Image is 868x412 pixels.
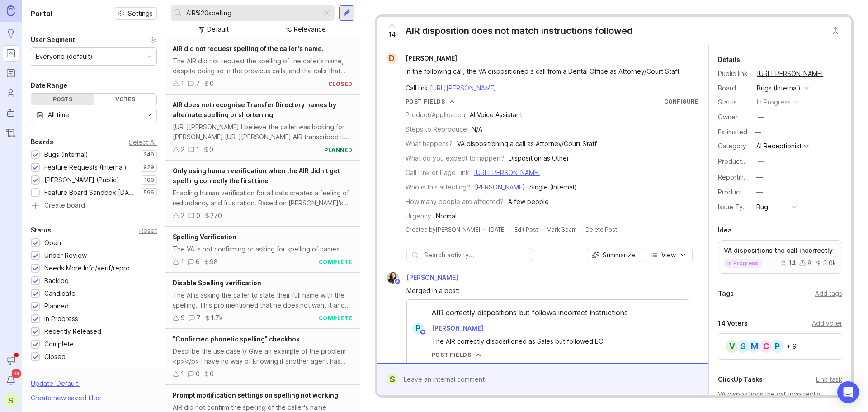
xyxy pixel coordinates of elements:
[475,183,525,191] a: [PERSON_NAME]
[406,83,690,93] div: Call link:
[509,153,569,163] div: Disposition as Other
[44,251,87,260] div: Under Review
[758,112,764,122] div: —
[780,260,796,266] div: 14
[436,211,457,221] div: Normal
[754,68,826,80] a: [URL][PERSON_NAME]
[165,38,360,95] a: AIR did not request spelling of the caller's name.The AIR did not request the spelling of the cal...
[470,110,522,120] div: AI Voice Assistant
[406,124,467,134] div: Steps to Reproduce
[44,175,119,185] div: [PERSON_NAME] (Public)
[31,225,51,236] div: Status
[756,172,763,182] div: —
[210,369,214,379] div: 0
[718,97,750,107] div: Status
[196,211,200,221] div: 0
[165,161,360,227] a: Only using human verification when the AIR didn't get spelling correctly the first timeEnabling h...
[114,7,157,20] button: Settings
[3,105,19,121] a: Autopilot
[173,244,353,254] div: The VA is not confirming or asking for spelling of names
[718,188,742,196] label: Product
[718,374,763,385] div: ClickUp Tasks
[474,169,540,176] a: [URL][PERSON_NAME]
[406,66,690,76] div: In the following call, the VA dispositioned a call from a Dental Office as Attorney/Court Staff
[173,335,300,343] span: "Confirmed phonetic spelling" checkbox
[210,79,214,89] div: 0
[44,352,66,362] div: Closed
[3,125,19,141] a: Changelog
[3,352,19,369] button: Announcements
[736,339,750,354] div: S
[31,137,53,147] div: Boards
[186,8,318,18] input: Search...
[759,339,773,354] div: C
[419,329,426,336] img: member badge
[475,182,577,192] div: - Single (Internal)
[406,286,689,296] div: Merged in a post:
[664,98,698,105] a: Configure
[129,140,157,145] div: Select All
[645,248,693,262] button: View
[181,145,184,155] div: 2
[143,189,154,196] p: 596
[3,392,19,408] div: S
[36,52,93,62] div: Everyone (default)
[718,112,750,122] div: Owner
[406,182,470,192] div: Who is this affecting?
[430,84,496,92] a: [URL][PERSON_NAME]
[319,314,353,322] div: complete
[31,379,80,393] div: Update ' Default '
[718,225,732,236] div: Idea
[173,45,324,52] span: AIR did not request spelling of the caller's name.
[457,139,597,149] div: VA dispositioning a call as Attorney/Court Staff
[718,157,766,165] label: ProductboardID
[142,111,156,118] svg: toggle icon
[837,381,859,403] div: Open Intercom Messenger
[173,290,353,310] div: The AI is asking the caller to state their full name with the spelling. This pro mentioned that h...
[387,272,399,284] img: Ysabelle Eugenio
[406,274,458,281] span: [PERSON_NAME]
[718,203,751,211] label: Issue Type
[181,211,184,221] div: 2
[181,257,184,267] div: 1
[406,197,504,207] div: How many people are affected?
[718,318,748,329] div: 14 Voters
[173,122,353,142] div: [URL][PERSON_NAME] I believe the caller was looking for [PERSON_NAME] [URL][PERSON_NAME] AIR tran...
[489,226,506,233] time: [DATE]
[12,369,21,378] span: 99
[386,52,398,64] div: D
[727,260,758,267] p: in progress
[580,226,582,233] div: ·
[406,110,465,120] div: Product/Application
[3,85,19,101] a: Users
[542,226,543,233] div: ·
[31,94,94,105] div: Posts
[139,228,157,233] div: Reset
[31,34,75,45] div: User Segment
[173,233,236,241] span: Spelling Verification
[718,173,766,181] label: Reporting Team
[173,391,338,399] span: Prompt modification settings on spelling not working
[406,211,431,221] div: Urgency
[196,145,199,155] div: 1
[44,188,136,198] div: Feature Board Sandbox [DATE]
[44,238,61,248] div: Open
[44,289,75,298] div: Candidate
[382,272,465,284] a: Ysabelle Eugenio[PERSON_NAME]
[165,273,360,329] a: Disable Spelling verificationThe AI is asking the caller to state their full name with the spelli...
[44,263,130,273] div: Needs More Info/verif/repro
[165,227,360,273] a: Spelling VerificationThe VA is not confirming or asking for spelling of names1698complete
[44,339,74,349] div: Complete
[294,24,326,34] div: Relevance
[196,257,200,267] div: 6
[44,327,101,336] div: Recently Released
[144,176,154,184] p: 100
[661,251,676,260] span: View
[44,314,78,324] div: In Progress
[44,162,127,172] div: Feature Requests (Internal)
[718,83,750,93] div: Board
[210,257,218,267] div: 98
[173,279,261,287] span: Disable Spelling verification
[173,188,353,208] div: Enabling human verification for all calls creates a feeling of redundancy and frustration. Based ...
